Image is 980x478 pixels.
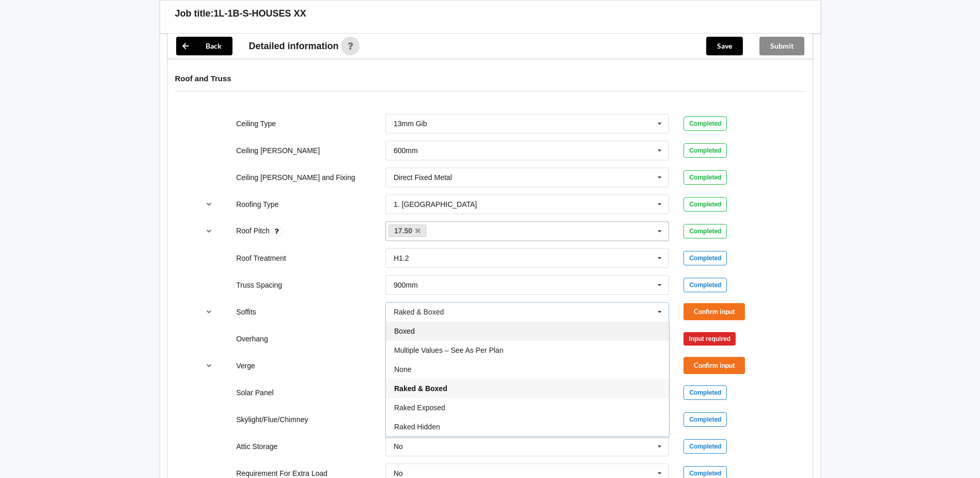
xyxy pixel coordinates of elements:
[683,385,727,400] div: Completed
[214,8,306,20] h3: 1L-1B-S-HOUSES XX
[236,119,276,128] label: Ceiling Type
[683,412,727,427] div: Completed
[394,201,477,208] div: 1. [GEOGRAPHIC_DATA]
[236,254,286,262] label: Roof Treatment
[394,423,440,431] span: Raked Hidden
[394,120,427,127] div: 13mm Gib
[236,200,278,208] label: Roofing Type
[236,308,256,316] label: Soffits
[394,443,403,450] div: No
[683,197,727,212] div: Completed
[236,362,255,370] label: Verge
[683,116,727,131] div: Completed
[683,251,727,265] div: Completed
[683,357,745,374] button: Confirm input
[236,335,268,343] label: Overhang
[236,389,273,397] label: Solar Panel
[683,332,736,346] div: Input required
[683,278,727,292] div: Completed
[706,37,743,55] button: Save
[175,8,214,20] h3: Job title:
[236,469,328,477] label: Requirement For Extra Load
[394,174,452,181] div: Direct Fixed Metal
[683,224,727,238] div: Completed
[199,356,219,375] button: reference-toggle
[394,365,411,374] span: None
[683,439,727,454] div: Completed
[236,173,355,182] label: Ceiling [PERSON_NAME] and Fixing
[394,384,447,393] span: Raked & Boxed
[236,415,308,424] label: Skylight/Flue/Chimney
[176,37,232,55] button: Back
[394,346,503,354] span: Multiple Values – See As Per Plan
[199,303,219,321] button: reference-toggle
[175,73,805,83] h4: Roof and Truss
[388,225,427,237] a: 17.50
[394,470,403,477] div: No
[249,41,339,51] span: Detailed information
[236,227,271,235] label: Roof Pitch
[236,146,320,155] label: Ceiling [PERSON_NAME]
[236,442,277,451] label: Attic Storage
[683,143,727,158] div: Completed
[683,303,745,320] button: Confirm input
[394,255,409,262] div: H1.2
[394,281,418,289] div: 900mm
[199,195,219,214] button: reference-toggle
[394,147,418,154] div: 600mm
[236,281,282,289] label: Truss Spacing
[394,327,415,335] span: Boxed
[199,222,219,241] button: reference-toggle
[683,170,727,185] div: Completed
[394,404,445,412] span: Raked Exposed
